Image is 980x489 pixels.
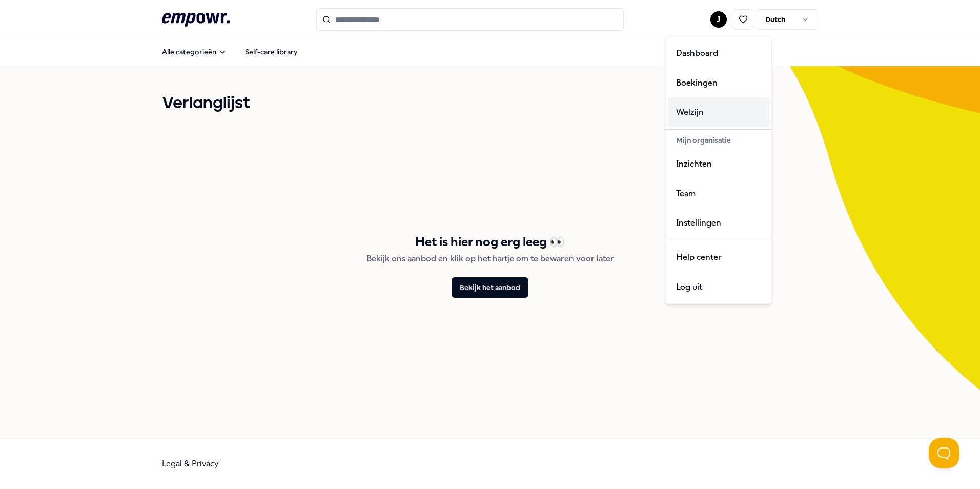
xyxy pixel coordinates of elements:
[668,208,769,238] a: Instellingen
[668,149,769,179] a: Inzichten
[668,68,769,98] a: Boekingen
[668,132,769,149] div: Mijn organisatie
[668,97,769,127] a: Welzijn
[668,179,769,209] a: Team
[668,242,769,272] a: Help center
[668,38,769,68] a: Dashboard
[668,272,769,302] div: Log uit
[665,36,772,304] div: J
